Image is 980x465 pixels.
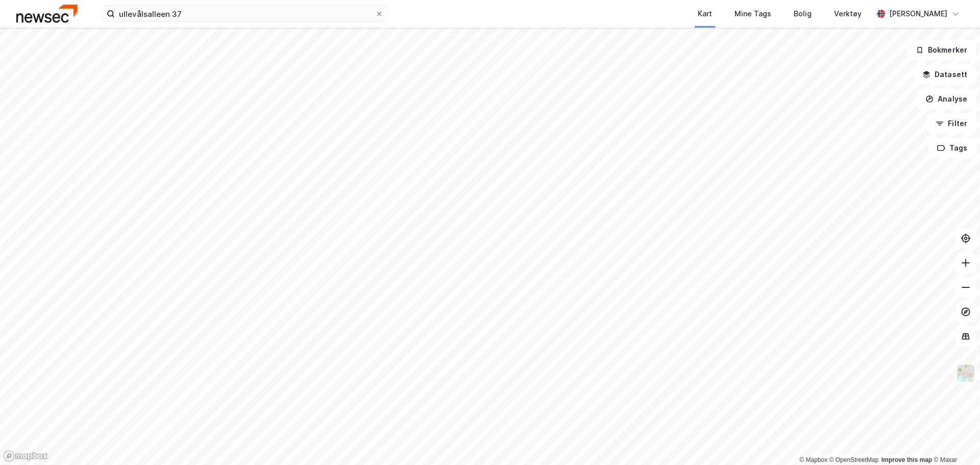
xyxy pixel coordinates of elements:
[881,456,932,463] a: Improve this map
[16,5,78,22] img: newsec-logo.f6e21ccffca1b3a03d2d.png
[799,456,827,463] a: Mapbox
[834,8,862,20] div: Verktøy
[794,8,812,20] div: Bolig
[115,6,375,21] input: Søk på adresse, matrikkel, gårdeiere, leietakere eller personer
[907,40,976,60] button: Bokmerker
[928,138,976,158] button: Tags
[698,8,712,20] div: Kart
[929,416,980,465] iframe: Chat Widget
[734,8,771,20] div: Mine Tags
[927,113,976,134] button: Filter
[956,363,975,383] img: Z
[917,89,976,109] button: Analyse
[3,450,48,462] a: Mapbox homepage
[829,456,879,463] a: OpenStreetMap
[914,64,976,85] button: Datasett
[929,416,980,465] div: Kontrollprogram for chat
[889,8,947,20] div: [PERSON_NAME]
